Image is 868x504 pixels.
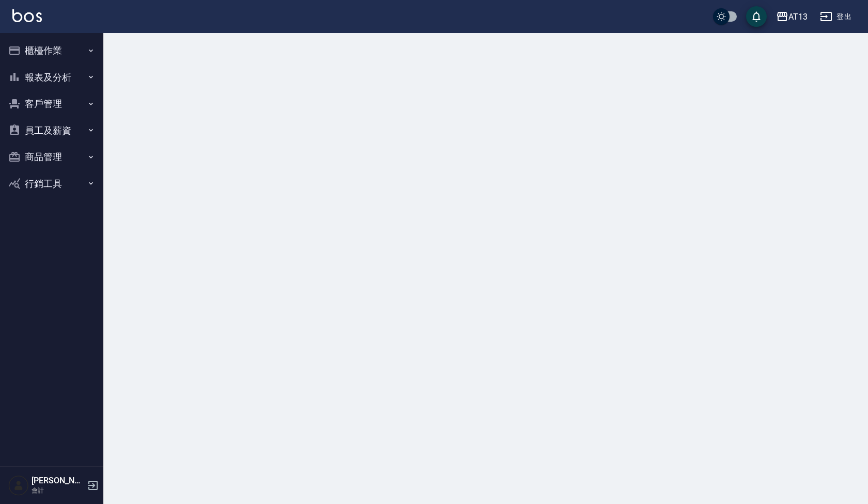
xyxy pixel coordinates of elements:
[4,170,99,197] button: 行銷工具
[12,9,42,22] img: Logo
[8,475,29,496] img: Person
[4,144,99,170] button: 商品管理
[746,6,767,27] button: save
[4,37,99,64] button: 櫃檯作業
[32,486,84,495] p: 會計
[788,10,808,23] div: AT13
[772,6,812,27] button: AT13
[32,476,84,486] h5: [PERSON_NAME]
[4,90,99,117] button: 客戶管理
[4,117,99,144] button: 員工及薪資
[4,64,99,91] button: 報表及分析
[816,7,856,26] button: 登出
